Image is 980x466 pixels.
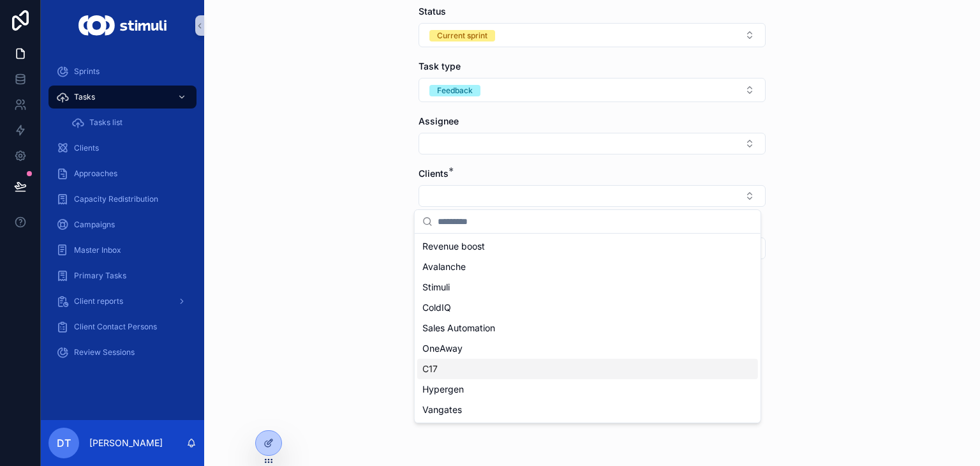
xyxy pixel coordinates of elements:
[419,23,766,47] button: Select Button
[89,437,163,449] p: [PERSON_NAME]
[422,403,462,416] span: Vangates
[419,116,459,126] span: Assignee
[64,111,197,134] a: Tasks list
[74,169,117,179] span: Approaches
[48,137,197,160] a: Clients
[74,296,123,306] span: Client reports
[419,61,461,71] span: Task type
[419,6,446,17] span: Status
[41,51,204,380] div: scrollable content
[74,194,158,204] span: Capacity Redistribution
[57,435,71,451] span: DT
[48,162,197,185] a: Approaches
[78,15,166,36] img: App logo
[422,383,464,396] span: Hypergen
[422,363,438,375] span: C17
[48,213,197,236] a: Campaigns
[48,264,197,287] a: Primary Tasks
[48,188,197,211] a: Capacity Redistribution
[422,240,485,253] span: Revenue boost
[74,347,135,357] span: Review Sessions
[419,185,766,207] button: Select Button
[48,315,197,338] a: Client Contact Persons
[422,281,450,294] span: Stimuli
[74,66,100,77] span: Sprints
[74,271,126,281] span: Primary Tasks
[422,322,495,334] span: Sales Automation
[48,239,197,262] a: Master Inbox
[48,86,197,109] a: Tasks
[48,60,197,83] a: Sprints
[74,220,115,230] span: Campaigns
[48,341,197,364] a: Review Sessions
[48,290,197,313] a: Client reports
[422,301,451,314] span: ColdIQ
[74,143,99,153] span: Clients
[422,342,463,355] span: OneAway
[422,260,466,273] span: Avalanche
[437,30,487,41] div: Current sprint
[419,133,766,154] button: Select Button
[89,117,122,128] span: Tasks list
[74,92,95,102] span: Tasks
[415,234,761,423] div: Suggestions
[74,322,157,332] span: Client Contact Persons
[419,78,766,102] button: Select Button
[437,85,473,96] div: Feedback
[74,245,121,255] span: Master Inbox
[419,168,449,179] span: Clients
